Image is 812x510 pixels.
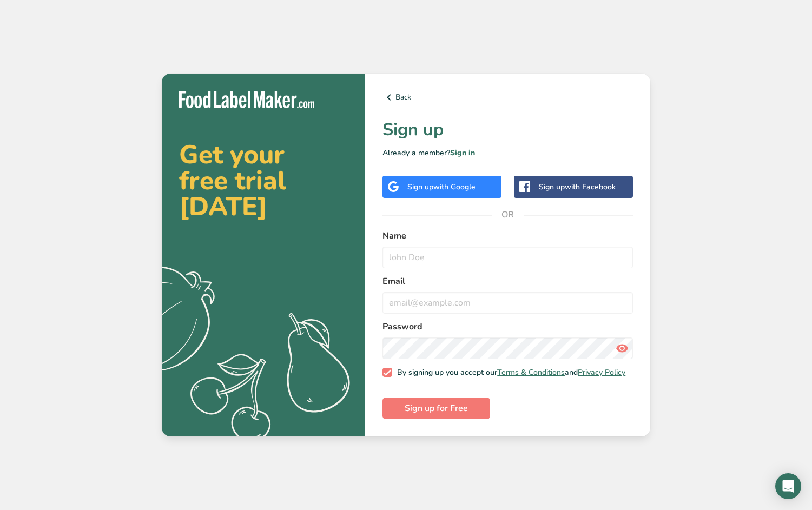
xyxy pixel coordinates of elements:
a: Back [382,91,633,104]
span: with Google [433,182,476,192]
span: By signing up you accept our and [392,368,626,377]
img: Food Label Maker [179,91,314,109]
a: Terms & Conditions [497,367,565,377]
div: Sign up [539,181,616,193]
p: Already a member? [382,147,633,158]
div: Sign up [407,181,476,193]
label: Email [382,275,633,288]
span: Sign up for Free [405,402,468,415]
h1: Sign up [382,117,633,143]
label: Name [382,229,633,242]
div: Open Intercom Messenger [775,473,801,499]
h2: Get your free trial [DATE] [179,142,348,220]
a: Privacy Policy [578,367,625,377]
input: John Doe [382,247,633,268]
span: with Facebook [565,182,616,192]
button: Sign up for Free [382,398,490,419]
a: Sign in [450,148,475,158]
label: Password [382,320,633,333]
input: email@example.com [382,292,633,314]
span: OR [492,198,524,231]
